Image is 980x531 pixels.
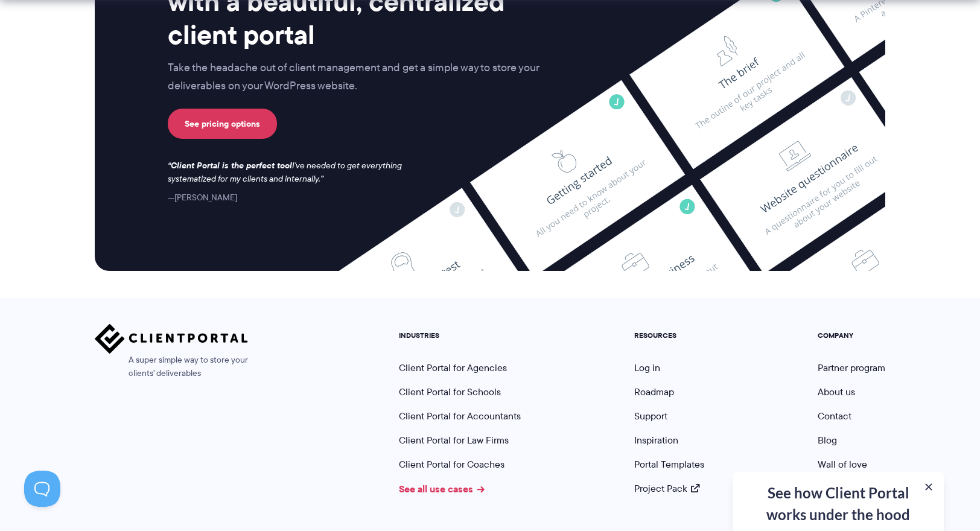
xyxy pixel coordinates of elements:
[634,457,704,471] a: Portal Templates
[399,385,501,399] a: Client Portal for Schools
[399,409,521,423] a: Client Portal for Accountants
[399,433,509,447] a: Client Portal for Law Firms
[634,385,674,399] a: Roadmap
[95,354,248,380] span: A super simple way to store your clients' deliverables
[24,471,60,507] iframe: Toggle Customer Support
[818,409,851,423] a: Contact
[634,409,667,423] a: Support
[818,385,855,399] a: About us
[168,109,277,139] a: See pricing options
[818,361,885,375] a: Partner program
[168,191,237,203] cite: [PERSON_NAME]
[818,457,867,471] a: Wall of love
[168,159,414,186] p: I've needed to get everything systematized for my clients and internally.
[818,433,837,447] a: Blog
[168,59,565,95] p: Take the headache out of client management and get a simple way to store your deliverables on you...
[399,457,504,471] a: Client Portal for Coaches
[634,433,678,447] a: Inspiration
[818,331,885,340] h5: COMPANY
[399,482,485,496] a: See all use cases
[399,361,507,375] a: Client Portal for Agencies
[634,331,704,340] h5: RESOURCES
[171,159,292,172] strong: Client Portal is the perfect tool
[634,361,660,375] a: Log in
[399,331,521,340] h5: INDUSTRIES
[634,482,699,495] a: Project Pack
